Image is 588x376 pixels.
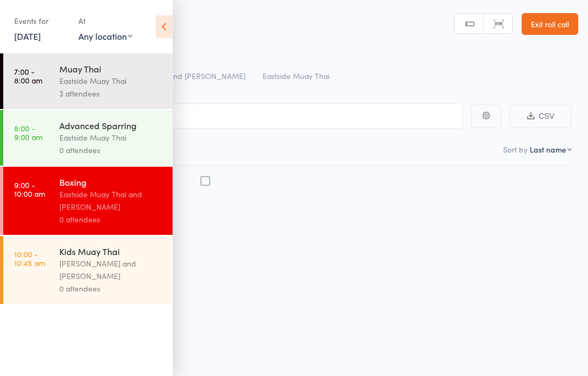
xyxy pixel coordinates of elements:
div: 0 attendees [59,144,163,156]
div: Muay Thai [59,63,163,75]
a: 9:00 -10:00 amBoxingEastside Muay Thai and [PERSON_NAME]0 attendees [3,167,173,235]
div: [PERSON_NAME] and [PERSON_NAME] [59,257,163,282]
div: Eastside Muay Thai [59,75,163,87]
a: 7:00 -8:00 amMuay ThaiEastside Muay Thai3 attendees [3,53,173,109]
a: 8:00 -9:00 amAdvanced SparringEastside Muay Thai0 attendees [3,110,173,166]
div: Kids Muay Thai [59,245,163,257]
a: Exit roll call [522,13,578,35]
a: 10:00 -10:45 amKids Muay Thai[PERSON_NAME] and [PERSON_NAME]0 attendees [3,236,173,304]
div: Events for [14,12,68,30]
time: 8:00 - 9:00 am [14,124,42,141]
time: 10:00 - 10:45 am [14,250,45,267]
div: Boxing [59,176,163,188]
div: 3 attendees [59,87,163,100]
button: CSV [510,105,572,128]
div: Eastside Muay Thai and [PERSON_NAME] [59,188,163,213]
div: Advanced Sparring [59,119,163,131]
div: At [78,12,132,30]
span: Eastside Muay Thai [262,70,329,81]
input: Search by name [16,104,463,129]
div: 0 attendees [59,282,163,295]
label: Sort by [503,144,528,155]
div: Eastside Muay Thai [59,131,163,144]
div: Last name [530,144,566,155]
a: [DATE] [14,30,41,42]
div: 0 attendees [59,213,163,226]
time: 9:00 - 10:00 am [14,180,45,198]
time: 7:00 - 8:00 am [14,67,42,84]
div: Any location [78,30,132,42]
